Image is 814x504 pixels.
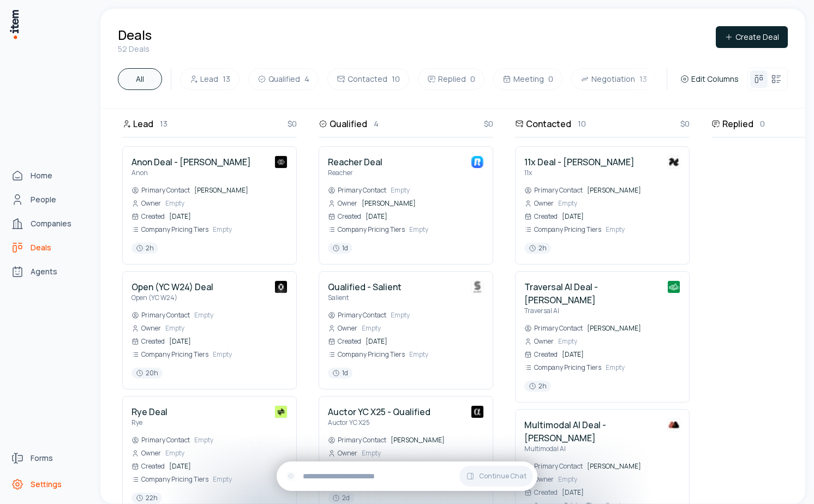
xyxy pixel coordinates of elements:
div: Primary Contact [524,324,583,333]
a: Deals [7,237,89,259]
span: Empty [362,449,484,458]
p: Reacher [328,169,382,177]
span: Deals [31,242,51,253]
span: Empty [409,350,484,359]
span: 0 [470,74,475,85]
span: 20h [131,368,163,379]
button: Lead13 [180,68,240,90]
a: Agents [7,261,89,283]
span: [PERSON_NAME] [194,186,288,195]
span: Home [31,170,52,181]
div: Continue Chat [277,461,537,491]
p: 0 [760,118,765,130]
span: $0 [288,118,297,130]
span: Empty [558,475,680,484]
div: Created [328,337,361,346]
p: Rye [131,418,167,427]
h4: Rye Deal [131,405,167,418]
span: Empty [409,225,484,234]
span: Empty [606,363,680,372]
span: 13 [223,74,230,85]
div: Company Pricing Tiers [131,350,208,359]
button: 2h [524,243,551,255]
h3: Contacted [526,117,571,130]
button: 2h [131,243,158,255]
p: Traversal AI [524,307,659,315]
span: Empty [213,475,288,484]
span: Forms [31,453,53,464]
div: Primary Contact [131,311,190,320]
p: Multimodal AI [524,445,659,453]
span: Empty [165,199,288,208]
h4: Traversal AI Deal - [PERSON_NAME] [524,280,659,307]
span: [DATE] [366,212,484,221]
button: Qualified4 [248,68,319,90]
div: Created [131,462,165,471]
img: Multimodal AI [667,418,680,431]
span: Empty [558,199,680,208]
a: People [7,189,89,211]
span: 2h [524,381,551,392]
div: Primary Contact [328,436,386,445]
button: 20h [131,368,163,380]
button: Negotiation13 [571,68,656,90]
p: Open (YC W24) [131,293,213,302]
span: [DATE] [169,462,288,471]
img: Rye [274,405,288,418]
button: Replied0 [418,68,484,90]
div: Company Pricing Tiers [524,225,601,234]
h4: Reacher Deal [328,155,382,169]
span: 13 [639,74,647,85]
button: Create Deal [716,26,788,48]
span: Settings [31,479,62,490]
p: 52 Deals [118,44,152,55]
button: Edit Columns [676,71,743,87]
div: Created [524,350,558,359]
div: Qualified - SalientSalientSalientPrimary ContactEmptyOwnerEmptyCreated[DATE]Company Pricing Tiers... [319,271,493,389]
span: 10 [392,74,400,85]
span: 22h [131,493,162,503]
div: Company Pricing Tiers [524,363,601,372]
div: Created [131,212,165,221]
img: Reacher [471,155,484,169]
button: 2h [524,381,551,393]
a: Companies [7,213,89,235]
a: Reacher DealReacherReacherPrimary ContactEmptyOwner[PERSON_NAME]Created[DATE]Company Pricing Tier... [328,155,484,255]
span: Empty [213,225,288,234]
p: Salient [328,293,402,302]
p: 11x [524,169,635,177]
span: $0 [680,118,690,130]
a: Settings [7,473,89,495]
div: Company Pricing Tiers [131,475,208,484]
div: Primary Contact [131,436,190,445]
div: Owner [524,475,554,484]
a: Qualified - SalientSalientSalientPrimary ContactEmptyOwnerEmptyCreated[DATE]Company Pricing Tiers... [328,280,484,380]
a: Anon Deal - [PERSON_NAME]AnonAnonPrimary Contact[PERSON_NAME]OwnerEmptyCreated[DATE]Company Prici... [131,155,288,255]
span: [DATE] [562,212,680,221]
div: Anon Deal - [PERSON_NAME]AnonAnonPrimary Contact[PERSON_NAME]OwnerEmptyCreated[DATE]Company Prici... [122,146,297,265]
span: Edit Columns [691,74,739,85]
img: Auctor YC X25 [471,405,484,418]
div: Owner [131,199,161,208]
div: 11x Deal - [PERSON_NAME]11x11xPrimary Contact[PERSON_NAME]OwnerEmptyCreated[DATE]Company Pricing ... [515,146,690,265]
h1: Deals [118,26,152,44]
h4: Auctor YC X25 - Qualified [328,405,430,418]
span: [DATE] [366,337,484,346]
p: 4 [374,118,379,130]
div: Traversal AI Deal - [PERSON_NAME]Traversal AITraversal AIPrimary Contact[PERSON_NAME]OwnerEmptyCr... [515,271,690,403]
img: Traversal AI [667,280,680,293]
div: Created [328,212,361,221]
a: Home [7,165,89,187]
a: Traversal AI Deal - [PERSON_NAME]Traversal AITraversal AIPrimary Contact[PERSON_NAME]OwnerEmptyCr... [524,280,680,393]
div: Owner [131,449,161,458]
div: Company Pricing Tiers [328,350,405,359]
span: Empty [165,324,288,333]
div: Owner [131,324,161,333]
h3: Lead [133,117,153,130]
span: Empty [606,225,680,234]
span: [PERSON_NAME] [587,186,680,195]
span: [DATE] [169,212,288,221]
span: Continue Chat [479,472,526,481]
span: [DATE] [562,350,680,359]
a: 11x Deal - [PERSON_NAME]11x11xPrimary Contact[PERSON_NAME]OwnerEmptyCreated[DATE]Company Pricing ... [524,155,680,255]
